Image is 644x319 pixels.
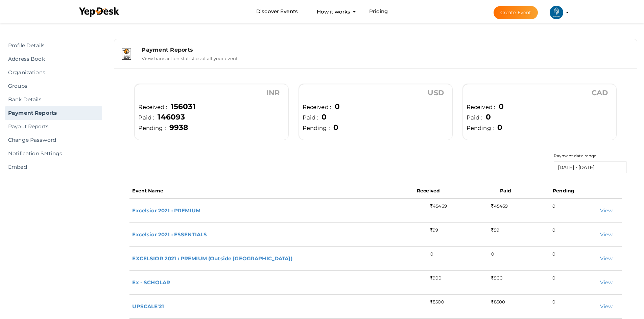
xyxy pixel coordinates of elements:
[554,154,627,158] h6: Payment date range
[166,123,188,132] span: 9938
[600,279,613,286] a: View
[167,102,196,111] span: 156031
[129,183,414,198] th: Event Name
[303,112,449,122] li: Paid :
[494,123,502,132] span: 0
[552,202,589,210] li: 0
[414,183,475,198] th: Received
[552,273,589,282] li: 0
[138,112,285,122] li: Paid :
[122,48,131,60] img: payment-reports.svg
[303,122,449,133] li: Pending :
[552,225,589,234] li: 0
[491,249,533,258] li: 0
[430,273,472,282] li: 900
[600,207,613,214] a: View
[475,183,536,198] th: Paid
[142,47,629,53] div: Payment Reports
[132,303,164,310] a: UPSCALE'21
[5,120,102,133] a: Payout Reports
[143,88,280,98] p: INR
[5,93,102,106] a: Bank Details
[491,273,533,282] li: 900
[315,5,352,18] button: How it works
[467,122,613,133] li: Pending :
[600,303,613,310] a: View
[330,123,338,132] span: 0
[5,79,102,93] a: Groups
[369,5,388,18] a: Pricing
[467,112,613,122] li: Paid :
[142,53,238,61] label: View transaction statistics of all your event
[491,297,533,306] li: 8500
[132,279,170,286] a: Ex - SCHOLAR
[552,297,589,306] li: 0
[550,6,563,19] img: ACg8ocIlr20kWlusTYDilfQwsc9vjOYCKrm0LB8zShf3GP8Yo5bmpMCa=s100
[536,183,591,198] th: Pending
[308,88,444,98] p: USD
[600,231,613,238] a: View
[132,231,207,238] a: Excelsior 2021 : ESSENTIALS
[154,112,185,121] span: 146093
[5,66,102,79] a: Organizations
[430,202,472,210] li: 45469
[5,39,102,52] a: Profile Details
[5,147,102,160] a: Notification Settings
[491,225,533,234] li: 99
[132,207,200,214] a: Excelsior 2021 : PREMIUM
[318,112,327,121] span: 0
[494,6,538,19] button: Create Event
[5,160,102,174] a: Embed
[5,106,102,120] a: Payment Reports
[430,225,472,234] li: 99
[430,297,472,306] li: 8500
[430,249,472,258] li: 0
[600,255,613,262] a: View
[5,133,102,147] a: Change Password
[5,52,102,66] a: Address Book
[482,112,491,121] span: 0
[491,202,533,210] li: 45469
[256,5,298,18] a: Discover Events
[132,255,292,262] a: EXCELSIOR 2021 : PREMIUM (Outside [GEOGRAPHIC_DATA])
[331,102,340,111] span: 0
[552,249,589,258] li: 0
[495,102,504,111] span: 0
[138,122,285,133] li: Pending :
[118,56,634,62] a: Payment Reports View transaction statistics of all your event
[472,88,608,98] p: CAD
